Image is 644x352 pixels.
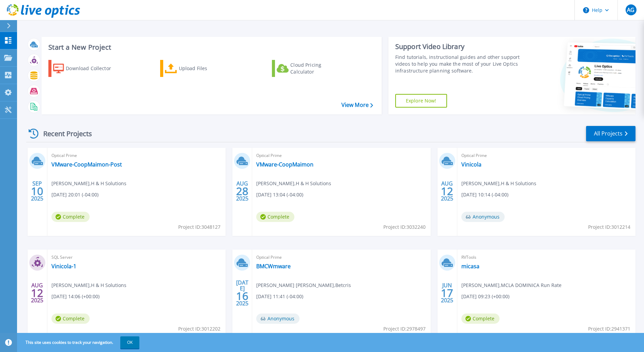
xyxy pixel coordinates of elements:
[51,314,90,324] span: Complete
[236,293,248,299] span: 16
[51,282,126,289] span: [PERSON_NAME] , H & H Solutions
[178,325,220,333] span: Project ID: 3012202
[51,212,90,222] span: Complete
[588,325,630,333] span: Project ID: 2941371
[160,60,236,77] a: Upload Files
[51,152,221,159] span: Optical Prime
[256,152,426,159] span: Optical Prime
[461,263,479,270] a: micasa
[461,293,509,300] span: [DATE] 09:23 (+00:00)
[179,62,233,75] div: Upload Files
[441,188,453,194] span: 12
[51,254,221,261] span: SQL Server
[256,191,303,198] span: [DATE] 13:04 (-04:00)
[26,125,101,142] div: Recent Projects
[395,54,521,74] div: Find tutorials, instructional guides and other support videos to help you make the most of your L...
[461,314,500,324] span: Complete
[461,254,631,261] span: RVTools
[48,44,373,51] h3: Start a New Project
[395,42,521,51] div: Support Video Library
[383,223,426,231] span: Project ID: 3032240
[236,281,249,305] div: [DATE] 2025
[395,94,447,108] a: Explore Now!
[256,161,313,168] a: VMware-CoopMaimon
[461,191,508,198] span: [DATE] 10:14 (-04:00)
[256,263,291,270] a: BMCWmware
[48,60,124,77] a: Download Collector
[31,281,44,305] div: AUG 2025
[290,62,345,75] div: Cloud Pricing Calculator
[341,102,373,108] a: View More
[19,336,139,349] span: This site uses cookies to track your navigation.
[178,223,220,231] span: Project ID: 3048127
[256,212,294,222] span: Complete
[256,282,351,289] span: [PERSON_NAME] [PERSON_NAME] , Betcris
[272,60,348,77] a: Cloud Pricing Calculator
[586,126,635,141] a: All Projects
[51,161,122,168] a: VMware-CoopMaimon-Post
[120,336,139,349] button: OK
[256,180,331,187] span: [PERSON_NAME] , H & H Solutions
[31,179,44,204] div: SEP 2025
[441,290,453,296] span: 17
[461,161,481,168] a: Vinicola
[51,293,99,300] span: [DATE] 14:06 (+00:00)
[256,293,303,300] span: [DATE] 11:41 (-04:00)
[461,282,562,289] span: [PERSON_NAME] , MCLA DOMINICA Run Rate
[31,188,43,194] span: 10
[256,254,426,261] span: Optical Prime
[441,179,454,204] div: AUG 2025
[461,212,505,222] span: Anonymous
[51,263,76,270] a: Vinicola-1
[31,290,43,296] span: 12
[383,325,426,333] span: Project ID: 2978497
[627,7,634,13] span: AG
[236,188,248,194] span: 28
[441,281,454,305] div: JUN 2025
[588,223,630,231] span: Project ID: 3012214
[51,191,98,198] span: [DATE] 20:01 (-04:00)
[461,180,536,187] span: [PERSON_NAME] , H & H Solutions
[256,314,300,324] span: Anonymous
[461,152,631,159] span: Optical Prime
[66,62,120,75] div: Download Collector
[236,179,249,204] div: AUG 2025
[51,180,126,187] span: [PERSON_NAME] , H & H Solutions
